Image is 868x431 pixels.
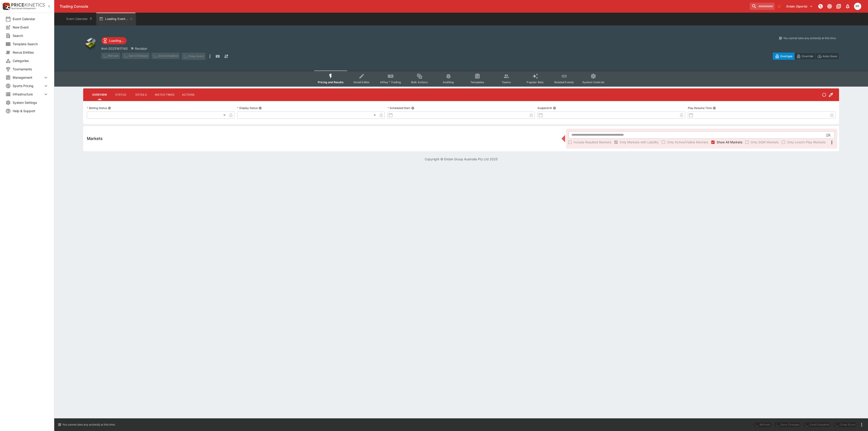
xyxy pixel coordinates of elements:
[13,33,49,38] span: Search
[443,81,454,84] span: Auditing
[411,107,414,110] button: Scheduled Start
[87,106,107,110] p: Betting Status
[13,75,43,80] span: Management
[314,71,608,87] div: Event type filters
[794,53,815,60] button: Override
[620,140,659,144] span: Only Markets with Liability
[527,81,544,84] span: Popular Bets
[13,58,49,63] span: Categories
[784,3,816,10] button: Select Tenant
[387,106,410,110] p: Scheduled Start
[582,81,604,84] span: System Controls
[13,83,43,88] span: Sports Pricing
[13,25,49,30] span: New Event
[688,106,712,110] p: Play Resume Time
[717,140,742,144] span: Show All Markets
[573,140,611,144] span: Include Resulted Markets
[108,107,111,110] button: Betting Status
[11,3,45,7] img: PriceKinetics
[237,106,258,110] p: Display Status
[13,92,43,97] span: Infrastructure
[470,81,484,84] span: Templates
[816,2,825,10] button: NOT Connected to PK
[776,3,783,10] button: No Bookmarks
[13,100,49,105] span: System Settings
[54,157,868,161] p: Copyright © Entain Group Australia Pty Ltd 2025
[62,423,116,427] p: You cannot take any action(s) at this time.
[151,89,178,100] button: Match Times
[815,53,839,60] button: Auto-Save
[64,13,95,25] button: Event Calendar
[354,81,370,84] span: Detail Editor
[667,140,708,144] span: Only Active/Visible Markets
[96,13,136,25] button: Loading Event...
[87,136,103,141] h5: Markets
[780,54,793,59] p: Overtype
[826,2,834,10] button: Toggle light/dark mode
[1,2,10,11] img: PriceKinetics Logo
[318,81,344,84] span: Pricing and Results
[207,53,213,60] button: more
[835,2,843,10] button: Documentation
[101,46,128,51] p: Copy To Clipboard
[11,7,36,9] img: Sportsbook Management
[829,140,835,145] svg: More
[411,81,428,84] span: Bulk Actions
[380,81,401,84] span: InPlay™ Trading
[773,53,795,60] button: Overtype
[13,17,49,21] span: Event Calendar
[787,140,826,144] span: Only Live/In-Play Markets
[751,140,779,144] span: Only SGM Markets
[60,4,748,9] div: Trading Console
[783,36,836,40] p: You cannot take any action(s) at this time.
[853,1,863,11] button: Peter Fairgrieve
[259,107,262,110] button: Display Status
[89,89,111,100] button: Overview
[135,46,147,51] p: Revision
[109,38,124,43] p: Loading...
[824,131,833,139] button: Open
[859,422,864,427] button: more
[502,81,511,84] span: Teams
[844,2,852,10] button: Notifications
[13,50,49,55] span: Nexus Entities
[178,89,198,100] button: Actions
[773,53,839,60] div: Start From
[823,54,837,59] p: Auto-Save
[713,107,716,110] button: Play Resume Time
[13,109,49,113] span: Help & Support
[802,54,813,59] p: Override
[750,3,775,10] input: search
[131,89,151,100] button: Details
[553,107,556,110] button: Suspend At
[854,3,861,10] div: Peter Fairgrieve
[13,67,49,71] span: Tournaments
[538,106,552,110] p: Suspend At
[13,42,49,46] span: Template Search
[83,36,98,51] img: other.png
[554,81,574,84] span: Related Events
[111,89,131,100] button: Status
